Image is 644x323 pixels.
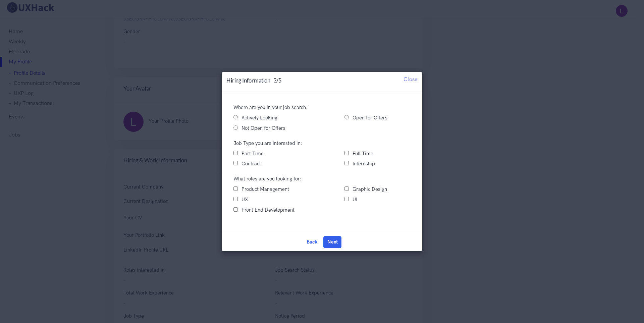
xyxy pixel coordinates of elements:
label: UX [241,196,248,204]
label: What roles are you looking for: [233,175,302,183]
label: Full Time [353,150,373,158]
button: Back [303,236,321,248]
label: Graphic Design [353,185,387,194]
span: Close [404,76,418,83]
label: Not Open for Offers [241,124,285,132]
label: Part Time [241,150,264,158]
label: Internship [353,160,375,168]
h4: Hiring Information 3/5 [226,76,282,85]
label: Actively Looking [241,114,277,122]
label: Job Type you are interested in: [233,140,302,148]
label: UI [353,196,357,204]
button: Next [323,236,341,248]
label: Contract [241,160,261,168]
label: Product Management [241,185,289,194]
label: Front End Development [241,206,294,214]
button: Close [399,72,422,87]
label: Open for Offers [353,114,387,122]
label: Where are you in your job search: [233,104,308,112]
